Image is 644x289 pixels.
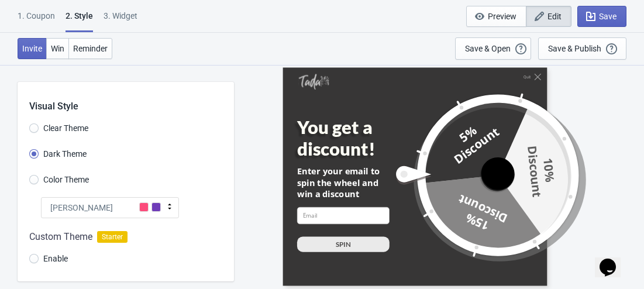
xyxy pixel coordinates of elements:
div: Quit [524,74,531,79]
span: Save [599,12,617,21]
span: Invite [22,44,42,53]
div: 1. Coupon [18,10,55,30]
button: Invite [18,38,47,59]
span: Reminder [73,44,108,53]
input: Email [297,207,389,223]
button: Preview [466,6,526,27]
span: Edit [547,12,562,21]
div: SPIN [335,239,350,249]
div: You get a discount! [297,116,407,160]
span: Clear Theme [43,122,88,134]
button: Win [46,38,69,59]
div: 2 . Style [66,10,93,32]
button: Reminder [68,38,112,59]
div: Visual Style [29,82,234,113]
div: Enter your email to spin the wheel and win a discount [297,165,389,199]
span: [PERSON_NAME] [50,202,113,214]
span: Dark Theme [43,148,87,160]
button: Save [577,6,626,27]
button: Save & Open [455,37,531,60]
iframe: chat widget [595,242,632,277]
span: Color Theme [43,174,89,185]
span: Win [51,44,64,53]
div: Save & Open [465,44,511,53]
button: Save & Publish [538,37,626,60]
div: Save & Publish [548,44,601,53]
img: Tada Shopify App - Exit Intent, Spin to Win Popups, Newsletter Discount Gift Game [298,73,329,90]
a: Tada Shopify App - Exit Intent, Spin to Win Popups, Newsletter Discount Gift Game [298,73,329,91]
div: 3. Widget [104,10,137,30]
button: Edit [526,6,571,27]
span: Preview [488,12,516,21]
